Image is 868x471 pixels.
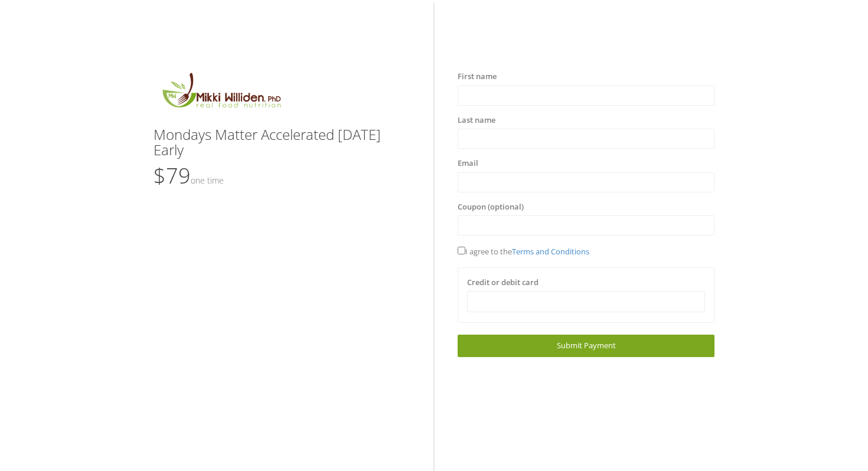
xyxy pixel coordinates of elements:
[458,71,497,83] label: First name
[458,115,495,126] label: Last name
[191,175,224,186] small: One time
[154,71,288,115] img: MikkiLogoMain.png
[154,127,410,158] h3: Mondays Matter Accelerated [DATE] Early
[557,340,616,351] span: Submit Payment
[154,161,224,190] span: $79
[475,297,697,307] iframe: Secure card payment input frame
[467,277,539,289] label: Credit or debit card
[458,201,524,213] label: Coupon (optional)
[458,158,478,169] label: Email
[458,246,589,257] span: I agree to the
[458,335,714,356] a: Submit Payment
[512,246,589,257] a: Terms and Conditions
